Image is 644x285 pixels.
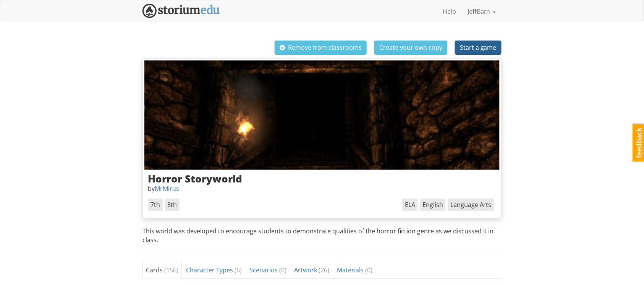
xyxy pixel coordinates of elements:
h3: Horror Storyworld [148,173,496,184]
button: Remove from classrooms [275,41,367,55]
span: English [420,199,446,211]
span: Character Types [186,266,242,274]
img: oniqvelgftjgqxbq042m.jpg [144,60,500,170]
span: Create your own copy [379,43,442,52]
span: ( 26 ) [319,266,329,274]
span: Cards [146,266,178,274]
span: 8th [165,199,180,211]
img: StoriumEDU [142,4,220,18]
a: MrMirus [155,184,179,193]
span: Scenarios [249,266,286,274]
a: JeffBarn [462,2,502,21]
span: ELA [402,199,418,211]
span: Materials [337,266,372,274]
a: Help [437,2,462,21]
span: Artwork [294,266,329,274]
span: Remove from classrooms [280,43,362,52]
span: ( 0 ) [279,266,286,274]
span: ( 0 ) [365,266,372,274]
p: by [148,184,496,193]
span: Language Arts [448,199,494,211]
span: 7th [148,199,163,211]
span: ( 6 ) [235,266,242,274]
button: Start a game [455,41,502,55]
span: Start a game [460,43,497,52]
span: ( 156 ) [164,266,178,274]
p: This world was developed to encourage students to demonstrate qualities of the horror fiction gen... [142,227,502,244]
button: Create your own copy [374,41,447,55]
